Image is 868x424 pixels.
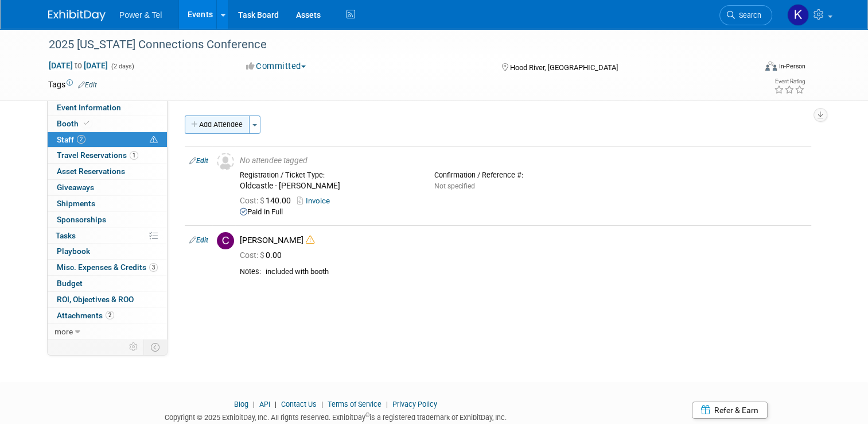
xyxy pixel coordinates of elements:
a: Shipments [48,196,167,211]
span: Attachments [57,311,114,320]
img: ExhibitDay [48,10,106,21]
span: Giveaways [57,183,94,192]
img: Kelley Hood [787,4,809,26]
i: Double-book Warning! [306,236,314,244]
span: Budget [57,279,83,288]
span: 2 [77,135,85,144]
a: Giveaways [48,180,167,195]
sup: ® [365,412,369,418]
span: to [73,61,84,70]
span: Search [735,11,761,20]
span: 2 [106,311,114,319]
span: Asset Reservations [57,167,125,176]
div: Event Format [694,60,805,77]
span: more [55,327,73,336]
a: Edit [189,157,208,165]
a: more [48,324,167,340]
a: API [259,400,270,408]
span: [DATE] [DATE] [48,60,108,71]
a: Travel Reservations1 [48,148,167,163]
img: Unassigned-User-Icon.png [217,153,234,170]
i: Booth reservation complete [84,120,89,126]
span: | [318,400,326,408]
span: 0.00 [240,250,286,260]
span: Staff [57,135,85,144]
span: 1 [130,151,138,160]
span: Misc. Expenses & Credits [57,263,158,272]
a: Event Information [48,100,167,115]
a: Contact Us [281,400,317,408]
td: Toggle Event Tabs [144,340,168,354]
span: Not specified [434,182,475,190]
span: 140.00 [240,196,295,205]
img: Format-Inperson.png [765,61,777,71]
a: Asset Reservations [48,164,167,179]
span: Shipments [57,199,95,208]
a: Booth [48,116,167,132]
button: Committed [242,60,310,72]
span: Potential Scheduling Conflict -- at least one attendee is tagged in another overlapping event. [150,135,158,145]
span: | [272,400,279,408]
div: Notes: [240,267,261,276]
a: Sponsorships [48,212,167,228]
div: Oldcastle - [PERSON_NAME] [240,181,417,191]
td: Personalize Event Tab Strip [124,340,144,354]
div: Event Rating [774,79,805,84]
span: Travel Reservations [57,151,138,160]
div: Paid in Full [240,207,807,217]
a: Edit [189,236,208,244]
span: Booth [57,119,92,128]
span: Event Information [57,103,121,112]
td: Tags [48,79,97,90]
span: 3 [149,263,158,272]
div: In-Person [779,62,805,71]
a: ROI, Objectives & ROO [48,292,167,307]
span: Cost: $ [240,196,266,205]
a: Budget [48,276,167,291]
a: Misc. Expenses & Credits3 [48,260,167,275]
span: ROI, Objectives & ROO [57,295,134,304]
div: Copyright © 2025 ExhibitDay, Inc. All rights reserved. ExhibitDay is a registered trademark of Ex... [48,410,622,423]
button: Add Attendee [185,115,250,134]
a: Privacy Policy [392,400,437,408]
div: included with booth [266,267,807,277]
span: (2 days) [110,63,134,70]
a: Invoice [297,196,334,205]
span: | [250,400,258,408]
div: [PERSON_NAME] [240,235,807,246]
a: Refer & Earn [692,402,768,419]
span: Sponsorships [57,215,106,224]
a: Blog [234,400,248,408]
a: Staff2 [48,132,167,148]
a: Terms of Service [328,400,382,408]
div: No attendee tagged [240,156,807,166]
span: Playbook [57,246,90,256]
a: Tasks [48,228,167,244]
img: C.jpg [217,232,234,249]
a: Attachments2 [48,308,167,323]
div: Confirmation / Reference #: [434,171,612,180]
div: Registration / Ticket Type: [240,171,417,180]
span: Hood River, [GEOGRAPHIC_DATA] [510,63,618,72]
a: Playbook [48,244,167,259]
div: 2025 [US_STATE] Connections Conference [45,34,741,55]
a: Edit [78,81,97,89]
span: Cost: $ [240,250,266,260]
span: Tasks [56,231,76,240]
span: Power & Tel [119,10,162,20]
a: Search [719,5,772,25]
span: | [383,400,391,408]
